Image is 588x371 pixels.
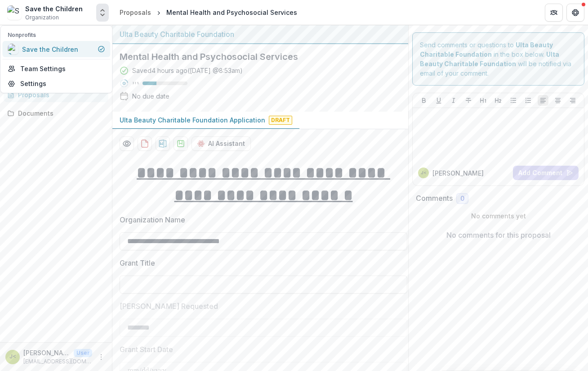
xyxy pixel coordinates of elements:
div: Send comments or questions to in the box below. will be notified via email of your comment. [412,32,584,86]
button: AI Assistant [192,136,251,151]
a: Proposals [4,87,108,102]
button: Align Center [552,95,563,106]
div: Julia Johna <jjohna@savechildren.org> [421,171,427,175]
div: Proposals [120,8,151,17]
button: More [96,352,107,362]
button: Strike [463,95,474,106]
p: [PERSON_NAME] [432,168,484,178]
button: Align Left [538,95,548,106]
p: Organization Name [120,214,185,225]
button: download-proposal [138,136,152,151]
button: Add Comment [513,166,579,180]
span: 0 [460,195,464,203]
div: Proposals [18,90,101,100]
h2: Comments [416,194,453,203]
p: [EMAIL_ADDRESS][DOMAIN_NAME] [23,357,92,366]
button: download-proposal [174,136,188,151]
button: Bullet List [508,95,519,106]
p: Ulta Beauty Charitable Foundation Application [120,115,265,125]
p: No comments for this proposal [446,230,551,240]
a: Documents [4,106,108,121]
div: Ulta Beauty Charitable Foundation [120,29,401,40]
div: Mental Health and Psychosocial Services [166,8,297,17]
button: Get Help [566,4,584,22]
p: 31 % [132,80,139,86]
button: Italicize [448,95,459,106]
p: Grant Start Date [120,344,173,355]
button: Partners [545,4,563,22]
button: Underline [433,95,444,106]
div: Documents [18,109,101,118]
button: download-proposal [156,136,170,151]
button: Open entity switcher [96,4,109,22]
h2: Mental Health and Psychosocial Services [120,51,387,62]
div: No due date [132,91,169,101]
button: Preview 895af714-d0fc-40b9-b994-abcce1807a4a-0.pdf [120,136,134,151]
button: Align Right [567,95,578,106]
button: Heading 1 [478,95,489,106]
p: [PERSON_NAME] [PERSON_NAME] <[EMAIL_ADDRESS][DOMAIN_NAME]> [23,348,70,357]
div: Save the Children [25,4,83,14]
div: Julia Johna <jjohna@savechildren.org> [9,354,16,360]
button: Ordered List [523,95,534,106]
a: Proposals [116,6,155,19]
p: Grant Title [120,258,155,268]
p: [PERSON_NAME] Requested [120,301,218,312]
img: Save the Children [7,5,22,20]
button: Heading 2 [493,95,503,106]
span: Draft [269,116,292,125]
p: No comments yet [416,211,581,221]
div: Saved 4 hours ago ( [DATE] @ 8:53am ) [132,66,243,75]
nav: breadcrumb [116,6,301,19]
p: User [74,349,92,357]
span: Organization [25,14,59,22]
button: Bold [419,95,429,106]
